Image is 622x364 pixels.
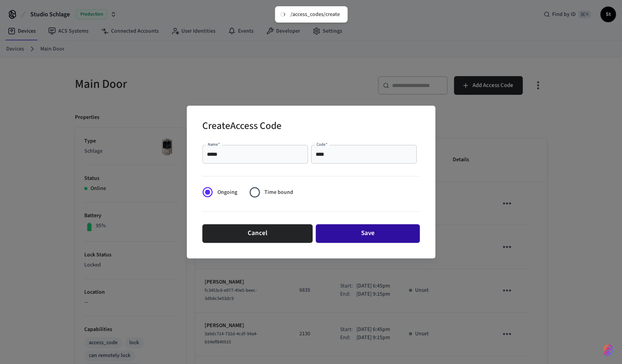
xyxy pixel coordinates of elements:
button: Save [316,224,420,243]
button: Cancel [202,224,313,243]
div: /access_codes/create [290,11,340,18]
span: Time bound [264,188,293,197]
img: SeamLogoGradient.69752ec5.svg [603,344,613,356]
label: Name [208,141,220,147]
span: Ongoing [217,188,237,197]
h2: Create Access Code [202,115,281,139]
label: Code [316,141,328,147]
